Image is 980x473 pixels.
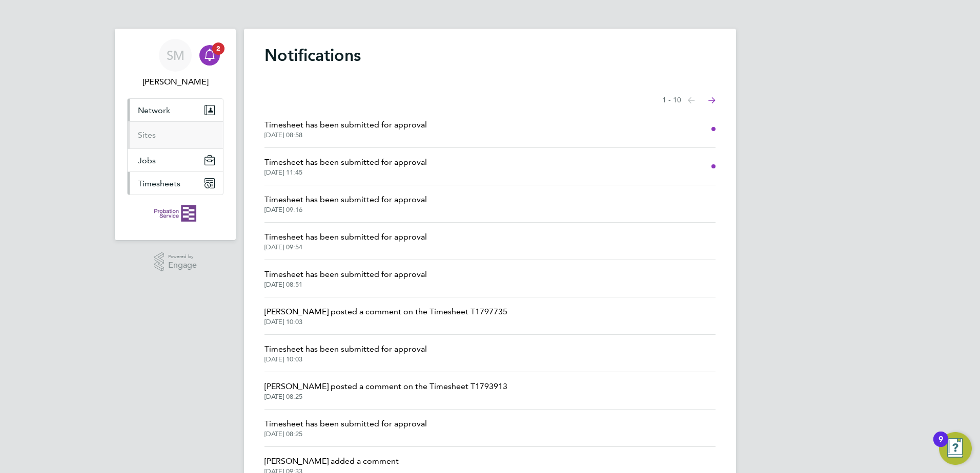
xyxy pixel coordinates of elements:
span: Powered by [168,252,197,261]
span: [DATE] 09:54 [264,243,427,251]
a: Sites [138,130,156,140]
a: Timesheet has been submitted for approval[DATE] 10:03 [264,343,427,363]
span: [PERSON_NAME] added a comment [264,455,399,467]
a: Timesheet has been submitted for approval[DATE] 11:45 [264,156,427,177]
div: Network [128,121,223,148]
span: [DATE] 08:51 [264,281,427,289]
img: probationservice-logo-retina.png [154,205,196,222]
span: [PERSON_NAME] posted a comment on the Timesheet T1793913 [264,380,507,393]
span: [DATE] 08:58 [264,131,427,139]
a: Timesheet has been submitted for approval[DATE] 08:58 [264,119,427,139]
button: Open Resource Center, 9 new notifications [939,432,972,465]
span: Engage [168,261,197,270]
span: Sophie Mannion [127,76,223,88]
h1: Notifications [264,45,716,66]
button: Timesheets [128,172,223,195]
span: Timesheet has been submitted for approval [264,193,427,206]
a: [PERSON_NAME] posted a comment on the Timesheet T1797735[DATE] 10:03 [264,306,507,326]
a: Powered byEngage [154,252,197,272]
a: Timesheet has been submitted for approval[DATE] 09:54 [264,231,427,251]
span: SM [167,49,185,62]
span: 1 - 10 [662,95,681,105]
nav: Select page of notifications list [662,90,716,111]
button: Network [128,99,223,121]
a: Timesheet has been submitted for approval[DATE] 08:25 [264,418,427,438]
span: Timesheet has been submitted for approval [264,418,427,430]
span: [DATE] 11:45 [264,168,427,177]
span: Timesheet has been submitted for approval [264,268,427,281]
span: Jobs [138,156,156,165]
nav: Main navigation [115,29,236,240]
span: 2 [212,42,224,55]
span: [DATE] 09:16 [264,206,427,214]
span: [PERSON_NAME] posted a comment on the Timesheet T1797735 [264,306,507,318]
span: Timesheet has been submitted for approval [264,231,427,243]
a: [PERSON_NAME] posted a comment on the Timesheet T1793913[DATE] 08:25 [264,380,507,401]
a: Go to home page [127,205,223,222]
a: SM[PERSON_NAME] [127,39,223,88]
span: [DATE] 10:03 [264,355,427,363]
a: 2 [199,39,220,72]
button: Jobs [128,149,223,171]
div: 9 [938,439,943,453]
span: Network [138,105,170,115]
span: Timesheet has been submitted for approval [264,156,427,168]
span: Timesheet has been submitted for approval [264,119,427,131]
a: Timesheet has been submitted for approval[DATE] 08:51 [264,268,427,289]
span: [DATE] 08:25 [264,393,507,401]
span: Timesheets [138,179,180,188]
a: Timesheet has been submitted for approval[DATE] 09:16 [264,193,427,214]
span: [DATE] 08:25 [264,430,427,438]
span: [DATE] 10:03 [264,318,507,326]
span: Timesheet has been submitted for approval [264,343,427,355]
